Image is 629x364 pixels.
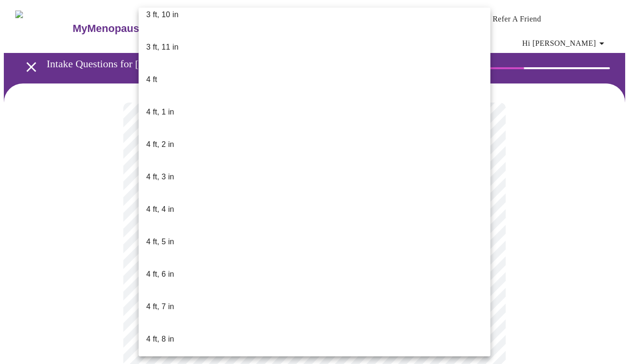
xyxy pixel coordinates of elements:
p: 3 ft, 10 in [146,9,178,21]
p: 4 ft [146,74,157,85]
p: 3 ft, 11 in [146,42,178,53]
p: 4 ft, 5 in [146,236,174,248]
p: 4 ft, 6 in [146,269,174,280]
p: 4 ft, 8 in [146,333,174,345]
p: 4 ft, 1 in [146,106,174,118]
p: 4 ft, 4 in [146,204,174,215]
p: 4 ft, 3 in [146,171,174,183]
p: 4 ft, 7 in [146,301,174,312]
p: 4 ft, 2 in [146,139,174,150]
